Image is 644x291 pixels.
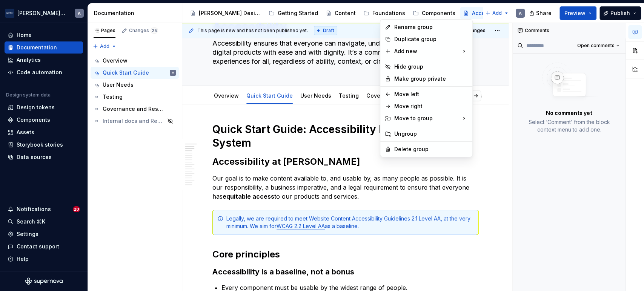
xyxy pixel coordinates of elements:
[382,112,471,124] div: Move to group
[394,130,468,138] div: Ungroup
[394,23,468,31] div: Rename group
[394,103,468,110] div: Move right
[382,45,471,57] div: Add new
[394,35,468,43] div: Duplicate group
[394,145,468,153] div: Delete group
[394,63,468,70] div: Hide group
[394,90,468,98] div: Move left
[394,75,468,83] div: Make group private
